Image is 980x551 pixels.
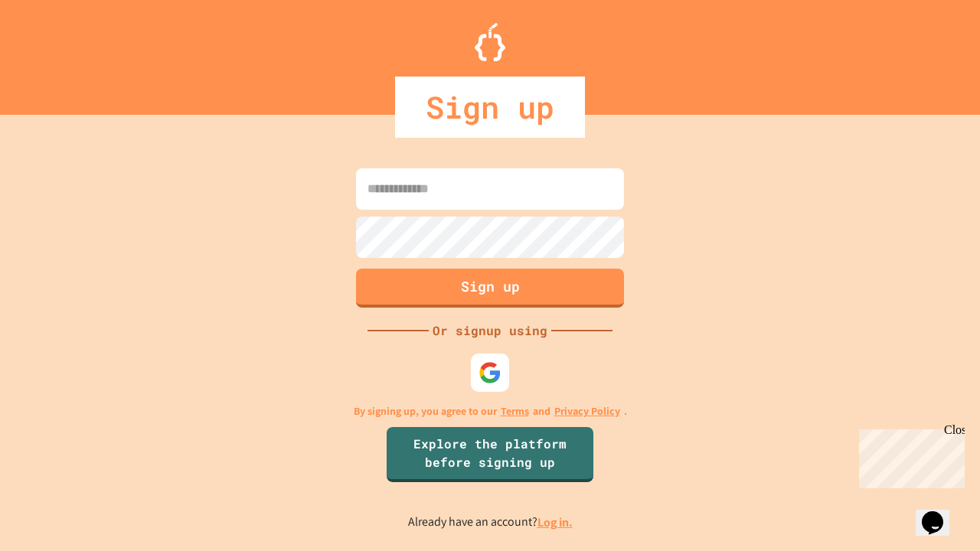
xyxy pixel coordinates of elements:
[537,514,573,530] a: Log in.
[554,403,620,419] a: Privacy Policy
[356,269,624,308] button: Sign up
[429,321,551,340] div: Or signup using
[395,77,585,138] div: Sign up
[853,423,965,488] iframe: chat widget
[354,403,627,419] p: By signing up, you agree to our and .
[387,427,593,482] a: Explore the platform before signing up
[916,490,965,536] iframe: chat widget
[408,513,573,532] p: Already have an account?
[501,403,529,419] a: Terms
[6,6,106,97] div: Chat with us now!Close
[479,361,501,384] img: google-icon.svg
[475,23,505,61] img: Logo.svg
